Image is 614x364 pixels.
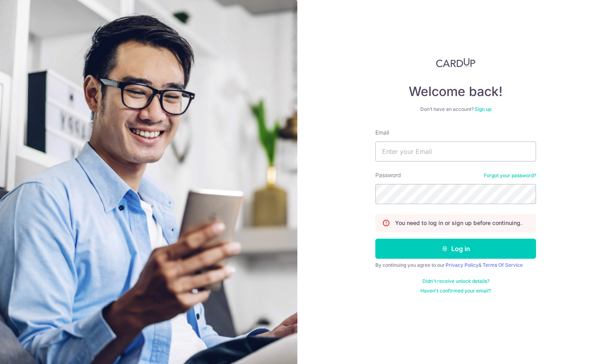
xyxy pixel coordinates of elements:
input: Enter your Email [375,141,536,162]
button: Log in [375,239,536,259]
a: Didn't receive unlock details? [422,278,489,284]
a: Forgot your password? [484,172,536,179]
a: Privacy Policy [446,262,479,268]
a: Sign up [475,106,491,112]
h4: Welcome back! [375,84,536,100]
p: You need to log in or sign up before continuing. [395,219,522,227]
label: Email [375,129,389,137]
img: CardUp Logo [436,58,475,67]
label: Password [375,171,401,179]
a: Haven't confirmed your email? [420,288,491,294]
div: By continuing you agree to our & [375,262,536,268]
a: Terms Of Service [483,262,523,268]
div: Don’t have an account? [375,106,536,112]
